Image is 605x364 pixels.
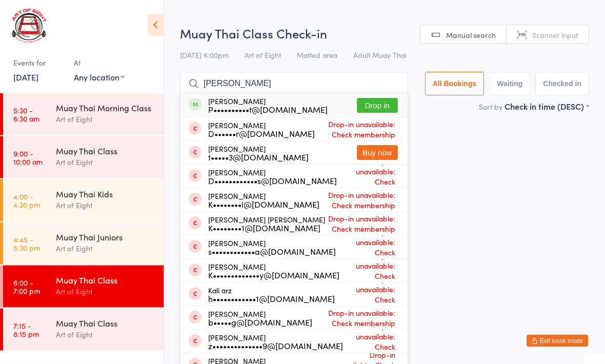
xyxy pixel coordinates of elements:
[319,188,398,213] span: Drop-in unavailable: Check membership
[535,72,589,96] button: Checked in
[56,145,155,156] div: Muay Thai Class
[13,235,40,252] time: 4:45 - 5:30 pm
[56,199,155,211] div: Art of Eight
[10,8,49,44] img: Art of Eight
[208,106,328,114] div: P••••••••••t@[DOMAIN_NAME]
[56,274,155,286] div: Muay Thai Class
[3,266,164,308] a: 6:00 -7:00 pmMuay Thai ClassArt of Eight
[3,136,164,178] a: 9:00 -10:00 amMuay Thai ClassArt of Eight
[297,50,337,60] span: Matted area
[532,30,578,41] span: Scanner input
[13,278,40,295] time: 6:00 - 7:00 pm
[208,200,319,209] div: K••••••••i@[DOMAIN_NAME]
[180,25,589,42] h2: Muay Thai Class Check-in
[337,154,398,200] span: Drop-in unavailable: Check membership
[56,102,155,113] div: Muay Thai Morning Class
[208,318,312,327] div: b•••••g@[DOMAIN_NAME]
[325,211,398,237] span: Drop-in unavailable: Check membership
[208,334,343,350] div: [PERSON_NAME]
[479,102,502,112] label: Sort by
[13,71,38,83] a: [DATE]
[208,271,339,279] div: K•••••••••••••y@[DOMAIN_NAME]
[208,130,315,138] div: D••••••r@[DOMAIN_NAME]
[208,145,309,161] div: [PERSON_NAME]
[527,335,588,347] button: Exit kiosk mode
[56,242,155,254] div: Art of Eight
[208,122,315,138] div: [PERSON_NAME]
[353,50,407,60] span: Adult Muay Thai
[208,224,325,232] div: K••••••••1@[DOMAIN_NAME]
[208,248,336,256] div: s••••••••••••a@[DOMAIN_NAME]
[208,310,312,327] div: [PERSON_NAME]
[245,50,281,60] span: Art of Eight
[56,286,155,297] div: Art of Eight
[208,239,336,256] div: [PERSON_NAME]
[74,71,125,83] div: Any location
[3,223,164,265] a: 4:45 -5:30 pmMuay Thai JuniorsArt of Eight
[208,192,319,209] div: [PERSON_NAME]
[13,106,39,123] time: 5:30 - 6:30 am
[336,225,398,271] span: Drop-in unavailable: Check membership
[489,72,530,96] button: Waiting
[3,93,164,135] a: 5:30 -6:30 amMuay Thai Morning ClassArt of Eight
[208,295,335,303] div: h••••••••••••1@[DOMAIN_NAME]
[357,146,398,160] button: Buy now
[56,156,155,168] div: Art of Eight
[208,153,309,161] div: t•••••3@[DOMAIN_NAME]
[13,54,64,71] div: Events for
[208,97,328,114] div: [PERSON_NAME]
[208,342,343,350] div: z••••••••••••••9@[DOMAIN_NAME]
[56,188,155,199] div: Muay Thai Kids
[56,231,155,242] div: Muay Thai Juniors
[315,117,398,143] span: Drop-in unavailable: Check membership
[13,321,39,338] time: 7:15 - 8:15 pm
[208,177,337,185] div: D••••••••••••s@[DOMAIN_NAME]
[180,72,408,96] input: Search
[3,179,164,221] a: 4:00 -4:30 pmMuay Thai KidsArt of Eight
[339,248,398,294] span: Drop-in unavailable: Check membership
[425,72,485,96] button: All Bookings
[180,50,229,60] span: [DATE] 6:00pm
[208,216,325,232] div: [PERSON_NAME] [PERSON_NAME]
[56,317,155,329] div: Muay Thai Class
[208,263,339,279] div: [PERSON_NAME]
[13,149,43,166] time: 9:00 - 10:00 am
[208,169,337,185] div: [PERSON_NAME]
[505,101,589,112] div: Check in time (DESC)
[208,287,335,303] div: Kali arz
[74,54,125,71] div: At
[357,98,398,113] button: Drop in
[3,309,164,351] a: 7:15 -8:15 pmMuay Thai ClassArt of Eight
[13,192,40,209] time: 4:00 - 4:30 pm
[56,329,155,340] div: Art of Eight
[56,113,155,125] div: Art of Eight
[312,306,398,331] span: Drop-in unavailable: Check membership
[446,30,496,41] span: Manual search
[335,272,398,318] span: Drop-in unavailable: Check membership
